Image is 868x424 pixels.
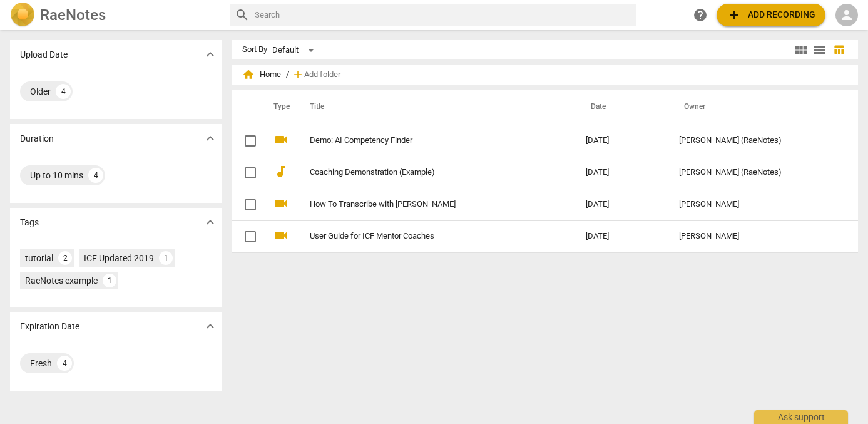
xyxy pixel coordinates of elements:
span: home [242,68,255,81]
span: search [235,8,250,23]
a: Demo: AI Competency Finder [310,136,541,145]
span: person [839,8,854,23]
span: add [727,8,742,23]
button: Show more [201,45,220,64]
button: Show more [201,213,220,232]
span: Home [242,68,281,81]
span: add [292,68,304,81]
button: Table view [829,41,848,59]
button: List view [810,41,829,59]
span: table_chart [833,44,845,56]
span: audiotrack [273,164,288,179]
th: Type [263,90,295,125]
a: Coaching Demonstration (Example) [310,168,541,177]
div: Up to 10 mins [30,169,83,182]
span: videocam [273,228,288,243]
th: Date [576,90,669,125]
button: Upload [717,4,825,26]
th: Title [295,90,576,125]
span: expand_more [203,319,218,334]
button: Show more [201,129,220,148]
div: tutorial [25,252,53,264]
div: 4 [56,84,71,99]
span: / [286,70,289,80]
div: [PERSON_NAME] (RaeNotes) [679,136,835,145]
input: Search [255,5,631,25]
a: How To Transcribe with [PERSON_NAME] [310,200,541,209]
div: 1 [103,274,116,287]
button: Show more [201,317,220,336]
img: Logo [10,3,35,28]
a: LogoRaeNotes [10,3,220,28]
h2: RaeNotes [40,6,106,24]
div: 4 [88,168,103,183]
span: videocam [273,132,288,147]
div: [PERSON_NAME] (RaeNotes) [679,168,835,177]
span: expand_more [203,131,218,146]
div: [PERSON_NAME] [679,200,835,209]
div: [PERSON_NAME] [679,232,835,241]
div: Ask support [754,410,848,424]
div: 2 [58,251,72,265]
span: view_list [812,43,827,58]
th: Owner [669,90,845,125]
p: Expiration Date [20,320,79,333]
div: Older [30,85,51,98]
td: [DATE] [576,125,669,157]
div: Sort By [242,45,267,54]
span: expand_more [203,215,218,230]
div: Fresh [30,357,52,370]
span: Add recording [727,8,815,23]
p: Duration [20,132,54,145]
span: videocam [273,196,288,211]
td: [DATE] [576,220,669,252]
span: expand_more [203,47,218,62]
td: [DATE] [576,157,669,189]
div: 4 [57,356,72,371]
div: Default [272,40,319,60]
button: Tile view [792,41,810,59]
a: Help [689,4,712,26]
p: Upload Date [20,48,68,61]
span: help [693,8,708,23]
span: view_module [794,43,809,58]
div: ICF Updated 2019 [84,252,154,264]
span: Add folder [304,70,340,80]
td: [DATE] [576,189,669,220]
a: User Guide for ICF Mentor Coaches [310,232,541,241]
div: RaeNotes example [25,274,98,287]
p: Tags [20,216,39,229]
div: 1 [159,251,173,265]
